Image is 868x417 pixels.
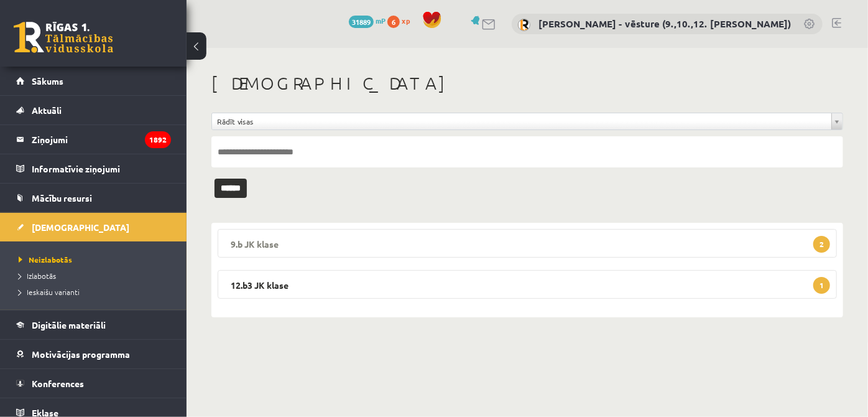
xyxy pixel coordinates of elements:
span: Rādīt visas [217,113,826,129]
span: mP [376,16,386,26]
a: Konferences [16,369,171,398]
span: Aktuāli [32,105,62,116]
a: 31889 mP [349,16,386,26]
span: 1 [813,277,830,294]
a: [PERSON_NAME] - vēsture (9.,10.,12. [PERSON_NAME]) [538,17,791,30]
a: Sākums [16,67,171,95]
h1: [DEMOGRAPHIC_DATA] [211,73,843,94]
span: 2 [813,236,830,253]
a: Mācību resursi [16,184,171,212]
span: Mācību resursi [32,192,92,204]
span: Motivācijas programma [32,349,130,360]
a: [DEMOGRAPHIC_DATA] [16,213,171,241]
span: Ieskaišu varianti [19,287,80,297]
span: xp [402,16,410,26]
a: 6 xp [387,16,416,26]
span: 6 [387,16,400,28]
a: Izlabotās [19,270,174,281]
a: Rādīt visas [212,113,843,129]
span: Digitālie materiāli [32,319,106,330]
span: 31889 [349,16,374,28]
a: Neizlabotās [19,254,174,265]
a: Motivācijas programma [16,340,171,368]
span: Sākums [32,75,63,87]
legend: 12.b3 JK klase [218,270,837,299]
a: Aktuāli [16,96,171,124]
span: Konferences [32,378,84,389]
span: Izlabotās [19,271,56,281]
legend: 9.b JK klase [218,229,837,258]
a: Digitālie materiāli [16,311,171,339]
img: Kristīna Kižlo - vēsture (9.,10.,12. klase) [518,19,530,31]
span: [DEMOGRAPHIC_DATA] [32,222,129,233]
a: Ziņojumi1892 [16,125,171,154]
a: Ieskaišu varianti [19,286,174,298]
legend: Informatīvie ziņojumi [32,154,171,183]
span: Neizlabotās [19,255,72,265]
a: Informatīvie ziņojumi [16,154,171,183]
i: 1892 [145,131,171,148]
a: Rīgas 1. Tālmācības vidusskola [14,22,113,53]
legend: Ziņojumi [32,125,171,154]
